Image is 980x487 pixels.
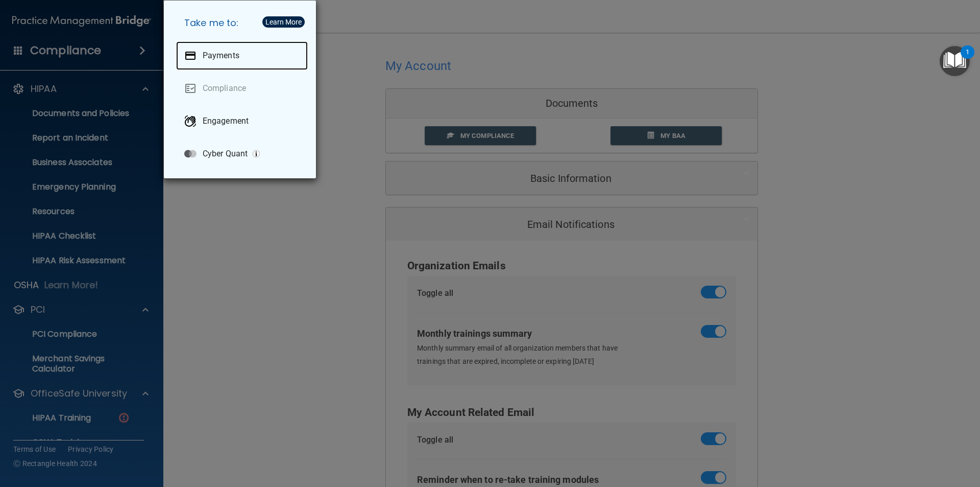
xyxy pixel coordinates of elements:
button: Learn More [262,16,305,28]
p: Payments [203,51,239,61]
div: 1 [966,52,969,65]
iframe: Drift Widget Chat Controller [803,414,968,455]
p: Engagement [203,116,249,126]
a: Payments [176,41,308,70]
a: Engagement [176,107,308,135]
h5: Take me to: [176,9,308,37]
a: Cyber Quant [176,140,308,168]
a: Compliance [176,74,308,103]
p: Cyber Quant [203,149,248,159]
button: Open Resource Center, 1 new notification [940,46,970,76]
div: Learn More [265,18,302,26]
